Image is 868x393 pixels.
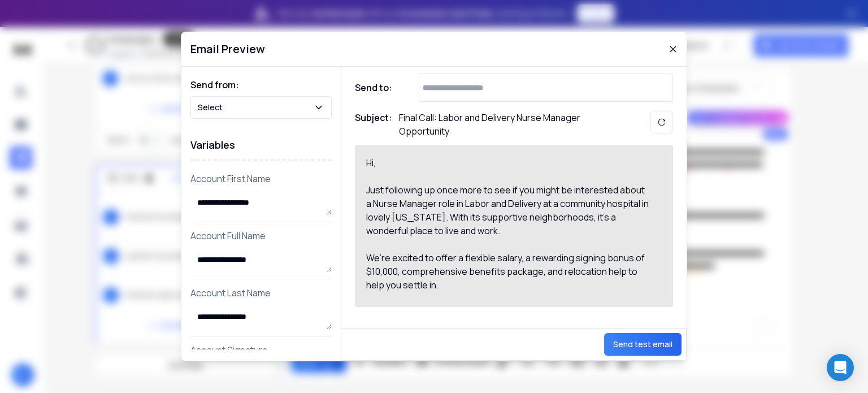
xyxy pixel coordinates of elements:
div: Just following up once more to see if you might be interested about a Nurse Manager role in Labor... [366,183,649,237]
p: Final Call: Labor and Delivery Nurse Manager Opportunity [399,111,625,138]
div: , please let me know if you are curious in this position and I’d be happy to send a video with mo... [366,305,649,360]
div: We’re excited to offer a flexible salary, a rewarding signing bonus of $10,000, comprehensive ben... [366,251,649,292]
div: Hi, [366,156,649,170]
h1: Subject: [355,111,392,138]
h1: Send from: [190,78,332,92]
h1: Send to: [355,81,400,94]
p: Select [198,102,227,113]
div: Open Intercom Messenger [827,354,854,381]
p: Account Signature [190,343,332,357]
p: Account Last Name [190,286,332,300]
h1: Email Preview [190,41,265,57]
button: Send test email [604,333,682,356]
p: Account Full Name [190,229,332,243]
h1: Variables [190,130,332,161]
p: Account First Name [190,172,332,185]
